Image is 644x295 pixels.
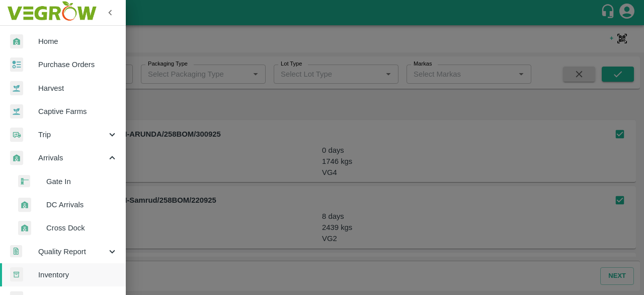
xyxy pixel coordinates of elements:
[46,176,118,187] span: Gate In
[8,193,126,216] a: whArrivalDC Arrivals
[38,246,107,257] span: Quality Report
[18,221,31,235] img: whArrival
[38,59,118,70] span: Purchase Orders
[10,57,23,72] img: reciept
[38,83,118,94] span: Harvest
[8,216,126,240] a: whArrivalCross Dock
[10,151,23,165] img: whArrival
[38,269,118,280] span: Inventory
[38,129,107,140] span: Trip
[8,170,126,193] a: gateinGate In
[18,198,31,212] img: whArrival
[10,34,23,49] img: whArrival
[18,175,30,188] img: gatein
[10,245,22,258] img: qualityReport
[38,152,107,163] span: Arrivals
[10,104,23,119] img: harvest
[38,36,118,47] span: Home
[10,128,23,142] img: delivery
[10,267,23,282] img: whInventory
[46,222,118,233] span: Cross Dock
[46,199,118,210] span: DC Arrivals
[38,106,118,117] span: Captive Farms
[10,81,23,96] img: harvest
